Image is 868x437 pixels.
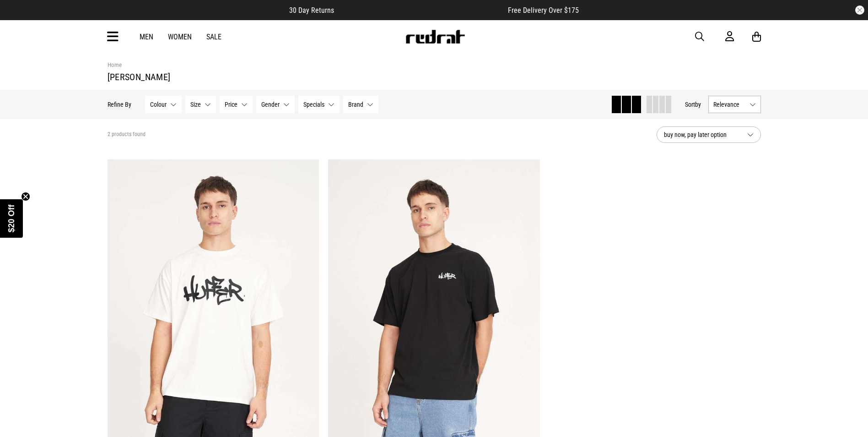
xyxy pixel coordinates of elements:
[685,99,701,110] button: Sortby
[343,96,378,113] button: Brand
[405,30,465,44] img: Redrat logo
[352,5,490,15] iframe: Customer reviews powered by Trustpilot
[657,126,761,143] button: buy now, pay later option
[508,6,579,15] span: Free Delivery Over $175
[708,96,761,113] button: Relevance
[185,96,216,113] button: Size
[108,101,131,108] p: Refine By
[298,96,340,113] button: Specials
[108,71,761,82] h1: [PERSON_NAME]
[190,101,201,108] span: Size
[348,101,363,108] span: Brand
[108,131,146,138] span: 2 products found
[168,33,192,41] a: Women
[145,96,182,113] button: Colour
[256,96,295,113] button: Gender
[140,33,153,41] a: Men
[713,101,746,108] span: Relevance
[7,204,16,232] span: $20 Off
[150,101,167,108] span: Colour
[261,101,280,108] span: Gender
[289,6,334,15] span: 30 Day Returns
[21,192,30,201] button: Close teaser
[206,33,221,41] a: Sale
[695,101,701,108] span: by
[225,101,237,108] span: Price
[303,101,324,108] span: Specials
[220,96,253,113] button: Price
[664,129,740,140] span: buy now, pay later option
[108,61,122,68] a: Home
